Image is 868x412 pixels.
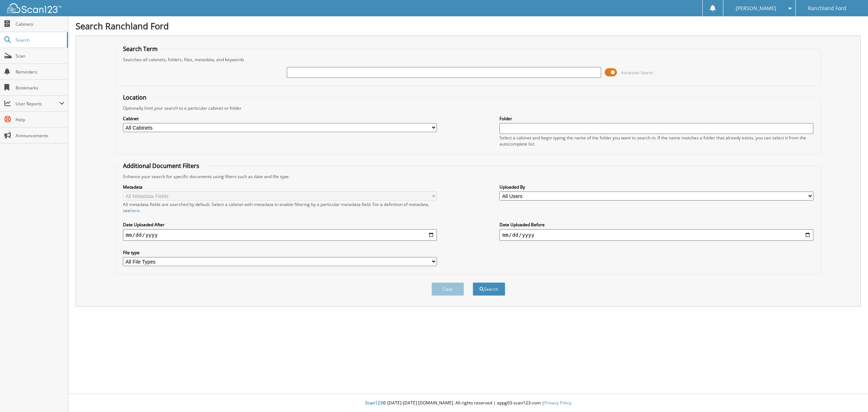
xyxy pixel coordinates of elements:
[832,377,868,412] iframe: Chat Widget
[16,101,59,107] span: User Reports
[119,173,817,180] div: Enhance your search for specific documents using filters such as date and file type.
[544,400,571,406] a: Privacy Policy
[123,229,437,241] input: start
[119,45,161,53] legend: Search Term
[68,394,868,412] div: © [DATE]-[DATE] [DOMAIN_NAME]. All rights reserved | appg03-scan123-com |
[16,69,64,75] span: Reminders
[736,6,776,10] span: [PERSON_NAME]
[16,117,64,123] span: Help
[16,21,64,27] span: Cabinets
[431,282,464,296] button: Clear
[123,222,437,228] label: Date Uploaded After
[7,3,61,13] img: scan123-logo-white.svg
[123,249,437,256] label: File type
[16,133,64,139] span: Announcements
[119,93,150,101] legend: Location
[16,53,64,59] span: Scan
[621,70,653,75] span: Advanced Search
[365,400,383,406] span: Scan123
[473,282,505,296] button: Search
[76,20,861,32] h1: Search Ranchland Ford
[808,6,846,10] span: Ranchland Ford
[16,85,64,91] span: Bookmarks
[16,37,63,43] span: Search
[130,207,140,214] a: here
[123,115,437,122] label: Cabinet
[499,222,813,228] label: Date Uploaded Before
[123,201,437,214] div: All metadata fields are searched by default. Select a cabinet with metadata to enable filtering b...
[119,56,817,63] div: Searches all cabinets, folders, files, metadata, and keywords
[499,115,813,122] label: Folder
[119,162,203,170] legend: Additional Document Filters
[119,105,817,111] div: Optionally limit your search to a particular cabinet or folder
[123,184,437,190] label: Metadata
[499,135,813,147] div: Select a cabinet and begin typing the name of the folder you want to search in. If the name match...
[499,229,813,241] input: end
[499,184,813,190] label: Uploaded By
